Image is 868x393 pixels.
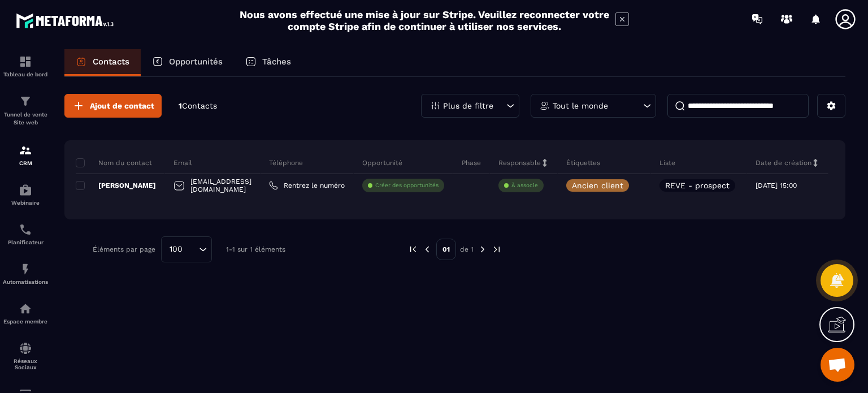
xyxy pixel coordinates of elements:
p: Créer des opportunités [375,182,439,189]
p: Éléments par page [93,245,155,253]
p: Liste [659,158,675,167]
h2: Nous avons effectué une mise à jour sur Stripe. Veuillez reconnecter votre compte Stripe afin de ... [239,8,610,32]
p: Nom du contact [76,158,152,167]
p: Étiquettes [566,158,600,167]
a: formationformationCRM [3,135,48,175]
p: 01 [436,239,456,260]
a: automationsautomationsEspace membre [3,293,48,333]
a: automationsautomationsAutomatisations [3,254,48,293]
p: Webinaire [3,200,48,206]
p: Réseaux Sociaux [3,358,48,370]
p: Email [173,158,192,167]
p: Plus de filtre [443,102,493,110]
a: automationsautomationsWebinaire [3,175,48,214]
p: Planificateur [3,239,48,245]
a: social-networksocial-networkRéseaux Sociaux [3,333,48,379]
img: automations [19,262,32,276]
a: Opportunités [141,49,234,76]
p: 1-1 sur 1 éléments [226,245,285,253]
img: prev [408,244,418,254]
p: Espace membre [3,318,48,325]
p: Phase [462,158,481,167]
img: formation [19,94,32,108]
a: Tâches [234,49,302,76]
span: Contacts [182,101,217,110]
p: Opportunité [362,158,402,167]
p: de 1 [460,245,474,254]
a: Contacts [64,49,141,76]
p: [DATE] 15:00 [756,182,797,189]
a: schedulerschedulerPlanificateur [3,214,48,254]
p: Responsable [498,158,541,167]
img: next [492,244,502,254]
img: automations [19,302,32,316]
span: Ajout de contact [90,100,154,111]
p: Ancien client [572,182,623,189]
img: formation [19,55,32,68]
p: REVE - prospect [665,182,730,189]
p: Tout le monde [553,102,608,110]
div: Search for option [161,236,212,262]
img: next [478,244,488,254]
img: scheduler [19,223,32,236]
p: Opportunités [169,57,223,67]
a: formationformationTunnel de vente Site web [3,86,48,135]
a: formationformationTableau de bord [3,46,48,86]
img: automations [19,183,32,197]
img: social-network [19,342,32,355]
p: Automatisations [3,279,48,285]
p: Contacts [93,57,129,67]
p: CRM [3,160,48,166]
div: Ouvrir le chat [821,348,854,382]
input: Search for option [186,243,196,256]
img: prev [422,244,432,254]
p: À associe [511,182,538,189]
button: Ajout de contact [64,94,162,118]
p: Téléphone [269,158,303,167]
span: 100 [166,243,186,256]
p: 1 [179,101,217,111]
p: Tâches [262,57,291,67]
p: [PERSON_NAME] [76,181,156,190]
p: Tableau de bord [3,71,48,77]
p: Tunnel de vente Site web [3,111,48,127]
img: logo [16,10,118,31]
img: formation [19,144,32,157]
p: Date de création [756,158,811,167]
